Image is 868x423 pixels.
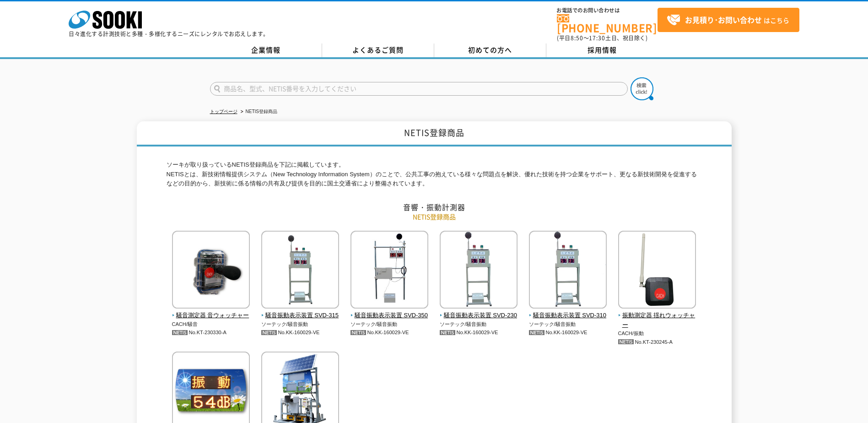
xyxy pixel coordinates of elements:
a: 企業情報 [210,43,322,57]
a: お見積り･お問い合わせはこちら [658,8,799,32]
span: 騒音振動表示装置 SVD-230 [440,311,518,320]
p: ソーテック/騒音振動 [350,320,429,328]
a: 初めての方へ [434,43,546,57]
a: トップページ [210,109,237,114]
p: No.KK-160029-VE [350,328,429,337]
li: NETIS登録商品 [239,107,277,117]
a: 騒音振動表示装置 SVD-350 [350,302,429,320]
p: No.KT-230330-A [172,328,250,337]
strong: お見積り･お問い合わせ [685,14,762,25]
p: ソーキが取り扱っているNETIS登録商品を下記に掲載しています。 NETISとは、新技術情報提供システム（New Technology Information System）のことで、公共工事の... [167,160,702,189]
a: 騒音振動表示装置 SVD-315 [261,302,340,320]
a: よくあるご質問 [322,43,434,57]
a: 騒音測定器 音ウォッチャー [172,302,250,320]
h2: 音響・振動計測器 [167,202,702,212]
p: ソーテック/騒音振動 [261,320,340,328]
p: No.KK-160029-VE [261,328,340,337]
span: はこちら [667,13,789,27]
span: お電話でのお問い合わせは [557,8,658,13]
h1: NETIS登録商品 [137,121,732,146]
span: 17:30 [589,34,605,42]
p: ソーテック/騒音振動 [440,320,518,328]
img: 騒音振動表示装置 SVD-315 [261,231,339,311]
p: CACH/振動 [618,330,696,337]
p: ソーテック/騒音振動 [529,320,607,328]
p: No.KK-160029-VE [529,328,607,337]
p: CACH/騒音 [172,320,250,328]
a: 騒音振動表示装置 SVD-310 [529,302,607,320]
input: 商品名、型式、NETIS番号を入力してください [210,82,628,96]
img: 騒音振動表示装置 SVD-350 [350,231,428,311]
p: NETIS登録商品 [167,212,702,222]
span: (平日 ～ 土日、祝日除く) [557,34,647,42]
p: 日々進化する計測技術と多種・多様化するニーズにレンタルでお応えします。 [69,31,269,37]
span: 騒音振動表示装置 SVD-315 [261,311,340,320]
img: 騒音振動表示装置 SVD-310 [529,231,607,311]
img: 騒音測定器 音ウォッチャー [172,231,250,311]
img: 振動測定器 揺れウォッチャー [618,231,696,311]
span: 初めての方へ [468,45,512,55]
a: [PHONE_NUMBER] [557,14,658,33]
span: 8:50 [571,34,583,42]
span: 騒音振動表示装置 SVD-310 [529,311,607,320]
a: 振動測定器 揺れウォッチャー [618,302,696,330]
img: btn_search.png [631,77,653,100]
span: 振動測定器 揺れウォッチャー [618,311,696,330]
span: 騒音測定器 音ウォッチャー [172,311,250,320]
img: 騒音振動表示装置 SVD-230 [440,231,518,311]
p: No.KK-160029-VE [440,328,518,337]
span: 騒音振動表示装置 SVD-350 [350,311,429,320]
a: 採用情報 [546,43,658,57]
a: 騒音振動表示装置 SVD-230 [440,302,518,320]
p: No.KT-230245-A [618,337,696,347]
